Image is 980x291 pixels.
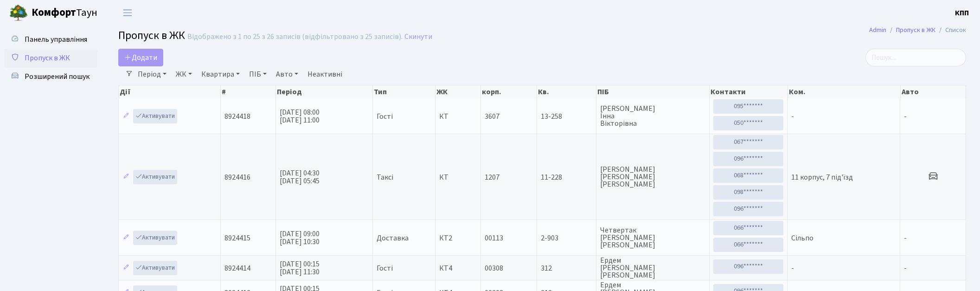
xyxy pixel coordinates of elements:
a: ЖК [172,66,196,82]
span: 312 [541,265,593,272]
span: Гості [377,113,393,120]
span: Розширений пошук [25,71,90,82]
b: Комфорт [32,5,76,20]
th: # [221,85,276,98]
span: - [904,263,907,273]
span: Ердем [PERSON_NAME] [PERSON_NAME] [600,257,705,279]
span: 8924414 [224,263,250,273]
th: Ком. [788,85,901,98]
span: - [904,233,907,243]
a: Активувати [133,170,177,184]
th: Контакти [710,85,788,98]
span: 1207 [485,172,500,182]
span: [DATE] 09:00 [DATE] 10:30 [280,229,320,247]
span: - [791,111,794,122]
a: Активувати [133,261,177,275]
th: корп. [481,85,537,98]
span: Сільпо [791,233,813,243]
b: КПП [955,8,969,18]
span: Пропуск в ЖК [118,27,185,44]
span: Четвертак [PERSON_NAME] [PERSON_NAME] [600,226,705,249]
span: Гості [377,265,393,272]
span: 3607 [485,111,500,122]
span: Пропуск в ЖК [25,53,70,63]
a: Активувати [133,109,177,123]
th: ЖК [436,85,481,98]
span: 8924416 [224,172,250,182]
a: Розширений пошук [5,67,97,86]
span: Таксі [377,174,393,181]
span: 8924418 [224,111,250,122]
th: Тип [373,85,436,98]
th: Дії [119,85,221,98]
span: КТ2 [439,234,477,242]
span: [PERSON_NAME] Інна Вікторівна [600,105,705,127]
span: 13-258 [541,113,593,120]
span: 8924415 [224,233,250,243]
nav: breadcrumb [855,20,980,40]
span: Панель управління [25,34,87,45]
th: Авто [901,85,967,98]
span: 11 корпус, 7 під'їзд [791,172,853,182]
a: КПП [955,7,969,19]
input: Пошук... [865,49,966,66]
div: Відображено з 1 по 25 з 26 записів (відфільтровано з 25 записів). [187,32,403,41]
a: Період [134,66,170,82]
a: Активувати [133,231,177,245]
span: 00113 [485,233,503,243]
a: Авто [272,66,302,82]
th: Кв. [537,85,597,98]
span: Таун [32,5,97,21]
th: Період [276,85,373,98]
a: ПІБ [245,66,270,82]
img: logo.png [9,4,28,22]
span: - [791,263,794,273]
a: Admin [869,25,886,35]
a: Пропуск в ЖК [896,25,935,35]
span: [DATE] 08:00 [DATE] 11:00 [280,107,320,125]
a: Квартира [198,66,243,82]
span: Доставка [377,234,409,242]
span: 00308 [485,263,503,273]
a: Скинути [404,32,432,41]
button: Переключити навігацію [116,5,139,20]
span: - [904,111,907,122]
a: Панель управління [5,30,97,49]
span: КТ4 [439,265,477,272]
li: Список [935,25,966,35]
th: ПІБ [596,85,710,98]
a: Неактивні [304,66,346,82]
span: КТ [439,113,477,120]
a: Додати [118,49,163,66]
span: 11-228 [541,174,593,181]
span: [DATE] 04:30 [DATE] 05:45 [280,168,320,186]
span: [DATE] 00:15 [DATE] 11:30 [280,259,320,277]
span: КТ [439,174,477,181]
a: Пропуск в ЖК [5,49,97,67]
span: Додати [124,52,157,63]
span: [PERSON_NAME] [PERSON_NAME] [PERSON_NAME] [600,166,705,188]
span: 2-903 [541,234,593,242]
